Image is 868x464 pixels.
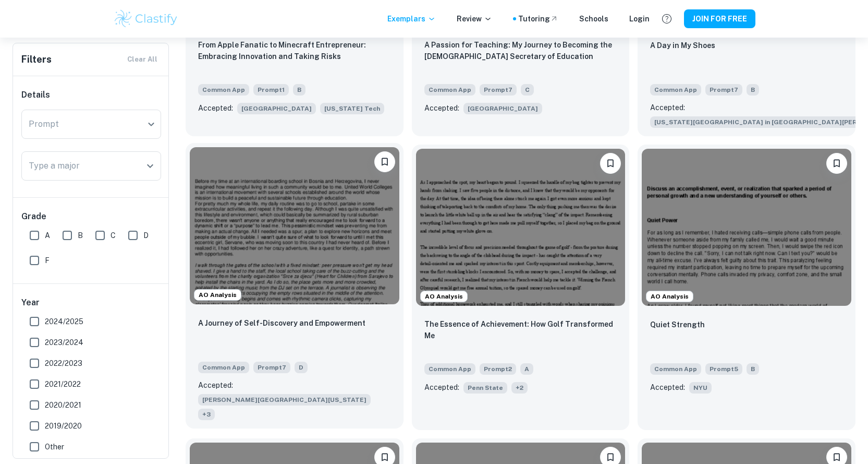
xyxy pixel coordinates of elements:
[198,102,233,114] p: Accepted:
[650,102,685,113] p: Accepted:
[21,89,161,101] h6: Details
[412,145,630,430] a: AO AnalysisPlease log in to bookmark exemplarsThe Essence of Achievement: How Golf Transformed Me...
[198,409,215,420] span: + 3
[424,318,617,341] p: The Essence of Achievement: How Golf Transformed Me
[21,296,161,309] h6: Year
[21,52,52,67] h6: Filters
[253,362,290,373] span: Prompt 7
[518,13,558,25] a: Tutoring
[198,84,249,96] span: Common App
[143,230,149,241] span: D
[45,441,64,453] span: Other
[658,10,676,28] button: Help and Feedback
[143,159,157,173] button: Open
[45,316,83,327] span: 2024/2025
[424,363,475,375] span: Common App
[198,379,233,391] p: Accepted:
[424,84,475,96] span: Common App
[190,147,399,304] img: undefined Common App example thumbnail: A Journey of Self-Discovery and Empowerm
[198,394,371,406] span: [PERSON_NAME][GEOGRAPHIC_DATA][US_STATE]
[320,103,384,114] span: [US_STATE] Tech
[194,290,241,300] span: AO Analysis
[638,145,855,430] a: AO AnalysisPlease log in to bookmark exemplarsQuiet StrengthCommon AppPrompt5BAccepted:NYU
[424,102,459,114] p: Accepted:
[480,84,517,96] span: Prompt 7
[646,292,693,301] span: AO Analysis
[45,255,50,266] span: F
[45,230,50,241] span: A
[511,382,528,394] span: + 2
[650,319,705,330] p: Quiet Strength
[600,153,621,174] button: Please log in to bookmark exemplars
[45,378,81,390] span: 2021/2022
[424,39,617,62] p: A Passion for Teaching: My Journey to Becoming the U.S. Secretary of Education
[747,363,759,375] span: B
[650,40,715,51] p: A Day in My Shoes
[198,39,391,62] p: From Apple Fanatic to Minecraft Entrepreneur: Embracing Innovation and Taking Risks
[45,337,83,348] span: 2023/2024
[45,358,82,369] span: 2022/2023
[689,382,712,394] span: NYU
[421,292,467,301] span: AO Analysis
[78,230,83,241] span: B
[186,145,404,430] a: AO AnalysisPlease log in to bookmark exemplarsA Journey of Self-Discovery and EmpowermentCommon A...
[579,13,608,25] a: Schools
[480,363,516,375] span: Prompt 2
[45,420,82,432] span: 2019/2020
[293,84,305,96] span: B
[374,151,395,172] button: Please log in to bookmark exemplars
[457,13,492,25] p: Review
[45,399,81,411] span: 2020/2021
[198,362,249,373] span: Common App
[642,149,851,306] img: undefined Common App example thumbnail: Quiet Strength
[684,9,755,28] button: JOIN FOR FREE
[237,103,316,114] span: [GEOGRAPHIC_DATA]
[113,8,179,29] img: Clastify logo
[705,84,742,96] span: Prompt 7
[521,84,534,96] span: C
[826,153,847,174] button: Please log in to bookmark exemplars
[295,362,308,373] span: D
[416,149,626,306] img: undefined Common App example thumbnail: The Essence of Achievement: How Golf Tra
[198,317,365,329] p: A Journey of Self-Discovery and Empowerment
[21,210,161,223] h6: Grade
[705,363,742,375] span: Prompt 5
[111,230,116,241] span: C
[387,13,436,25] p: Exemplars
[650,363,701,375] span: Common App
[520,363,533,375] span: A
[747,84,759,96] span: B
[424,382,459,393] p: Accepted:
[463,382,507,394] span: Penn State
[463,103,542,114] span: [GEOGRAPHIC_DATA]
[253,84,289,96] span: Prompt 1
[650,382,685,393] p: Accepted:
[629,13,650,25] a: Login
[650,84,701,96] span: Common App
